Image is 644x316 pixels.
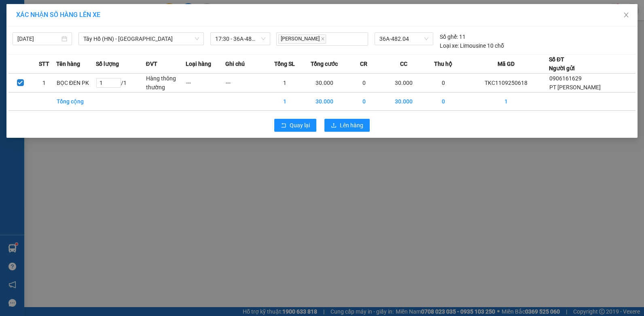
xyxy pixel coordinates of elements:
[39,59,49,68] span: STT
[549,75,582,82] span: 0906161629
[615,4,638,27] button: Close
[56,59,80,68] span: Tên hàng
[83,33,199,45] span: Tây Hồ (HN) - Thanh Hóa
[360,59,367,68] span: CR
[379,33,429,45] span: 36A-482.04
[96,59,119,68] span: Số lượng
[305,74,344,93] td: 30.000
[311,59,338,68] span: Tổng cước
[56,93,96,111] td: Tổng cộng
[498,59,515,68] span: Mã GD
[463,74,549,93] td: TKC1109250618
[305,93,344,111] td: 30.000
[281,122,286,129] span: rollback
[463,93,549,111] td: 1
[440,41,504,50] div: Limousine 10 chỗ
[186,59,211,68] span: Loại hàng
[344,74,384,93] td: 0
[324,119,370,132] button: uploadLên hàng
[146,59,157,68] span: ĐVT
[274,59,295,68] span: Tổng SL
[17,34,60,43] input: 11/09/2025
[225,59,245,68] span: Ghi chú
[440,32,458,41] span: Số ghế:
[265,74,305,93] td: 1
[331,122,337,129] span: upload
[78,24,144,32] strong: PHIẾU GỬI HÀNG
[384,74,424,93] td: 30.000
[265,93,305,111] td: 1
[32,74,56,93] td: 1
[56,74,96,93] td: BỌC ĐEN PK
[225,74,265,93] td: ---
[424,74,463,93] td: 0
[440,41,459,50] span: Loại xe:
[7,13,45,51] img: logo
[186,74,225,93] td: ---
[321,37,325,41] span: close
[146,74,185,93] td: Hàng thông thường
[85,34,137,40] strong: Hotline : 0889 23 23 23
[344,93,384,111] td: 0
[434,59,452,68] span: Thu hộ
[290,121,310,130] span: Quay lại
[278,34,326,44] span: [PERSON_NAME]
[440,32,466,41] div: 11
[75,42,147,49] strong: : [DOMAIN_NAME]
[340,121,363,130] span: Lên hàng
[400,59,407,68] span: CC
[16,11,100,19] span: XÁC NHẬN SỐ HÀNG LÊN XE
[549,84,601,91] span: PT [PERSON_NAME]
[274,119,316,132] button: rollbackQuay lại
[56,14,166,22] strong: CÔNG TY TNHH VĨNH QUANG
[549,55,575,73] div: Số ĐT Người gửi
[215,33,265,45] span: 17:30 - 36A-482.04
[96,74,146,93] td: / 1
[424,93,463,111] td: 0
[75,43,94,49] span: Website
[195,36,199,41] span: down
[384,93,424,111] td: 30.000
[623,12,629,18] span: close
